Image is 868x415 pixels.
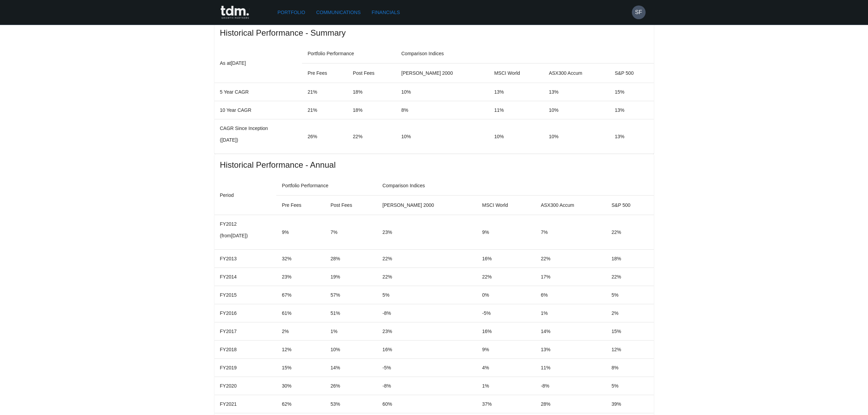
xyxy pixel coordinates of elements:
th: Post Fees [347,63,396,83]
td: 1% [535,304,606,322]
td: 19% [325,268,377,286]
td: 32% [276,250,325,268]
td: FY2017 [215,322,277,341]
button: SF [632,5,646,19]
td: 60% [377,395,476,413]
td: 14% [325,359,377,377]
td: 51% [325,304,377,322]
td: 22% [606,268,654,286]
td: 10% [543,101,609,119]
td: 39% [606,395,654,413]
td: 5% [606,377,654,395]
th: Comparison Indices [377,176,653,195]
td: 14% [535,322,606,341]
td: CAGR Since Inception [215,119,302,154]
a: Portfolio [275,6,308,19]
td: 9% [477,215,535,249]
td: -5% [377,359,476,377]
td: 23% [377,215,476,249]
td: 7% [535,215,606,249]
td: 18% [606,250,654,268]
td: FY2015 [215,286,277,304]
td: 61% [276,304,325,322]
span: Historical Performance - Annual [220,159,648,170]
th: Comparison Indices [396,44,653,63]
td: 13% [489,83,543,101]
td: FY2012 [215,215,277,249]
td: 26% [302,119,347,154]
td: 22% [377,250,476,268]
td: 15% [609,83,653,101]
td: 10% [396,119,489,154]
td: 62% [276,395,325,413]
td: 23% [377,322,476,341]
td: 6% [535,286,606,304]
th: MSCI World [477,195,535,215]
td: 9% [477,341,535,359]
td: -8% [535,377,606,395]
a: Communications [313,6,363,19]
td: 7% [325,215,377,249]
td: 13% [609,119,653,154]
p: (from [DATE] ) [220,232,271,239]
th: Portfolio Performance [276,176,377,195]
td: FY2021 [215,395,277,413]
td: FY2013 [215,250,277,268]
td: FY2018 [215,341,277,359]
td: FY2020 [215,377,277,395]
td: 28% [325,250,377,268]
th: MSCI World [489,63,543,83]
td: 16% [477,322,535,341]
td: -5% [477,304,535,322]
td: 16% [477,250,535,268]
th: ASX300 Accum [535,195,606,215]
td: 22% [535,250,606,268]
span: Historical Performance - Summary [220,27,648,38]
th: S&P 500 [606,195,654,215]
td: 22% [347,119,396,154]
td: 15% [606,322,654,341]
td: 1% [477,377,535,395]
td: 11% [489,101,543,119]
td: 10% [489,119,543,154]
td: FY2014 [215,268,277,286]
td: 5% [377,286,476,304]
td: 23% [276,268,325,286]
th: Pre Fees [276,195,325,215]
td: 12% [276,341,325,359]
td: 67% [276,286,325,304]
th: Period [215,176,277,215]
th: S&P 500 [609,63,653,83]
td: 18% [347,101,396,119]
td: 2% [606,304,654,322]
td: -8% [377,377,476,395]
td: 22% [377,268,476,286]
td: FY2019 [215,359,277,377]
td: 1% [325,322,377,341]
td: 5% [606,286,654,304]
td: 10% [325,341,377,359]
th: ASX300 Accum [543,63,609,83]
td: 13% [543,83,609,101]
td: 16% [377,341,476,359]
a: Financials [369,6,403,19]
td: 21% [302,101,347,119]
h6: SF [635,8,642,16]
td: 11% [535,359,606,377]
th: [PERSON_NAME] 2000 [396,63,489,83]
td: 12% [606,341,654,359]
th: [PERSON_NAME] 2000 [377,195,476,215]
p: ( [DATE] ) [220,137,297,143]
td: 15% [276,359,325,377]
td: 53% [325,395,377,413]
td: 57% [325,286,377,304]
td: 22% [477,268,535,286]
th: Pre Fees [302,63,347,83]
td: FY2016 [215,304,277,322]
td: 13% [535,341,606,359]
td: 10% [543,119,609,154]
td: 17% [535,268,606,286]
td: 21% [302,83,347,101]
td: 18% [347,83,396,101]
td: 28% [535,395,606,413]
